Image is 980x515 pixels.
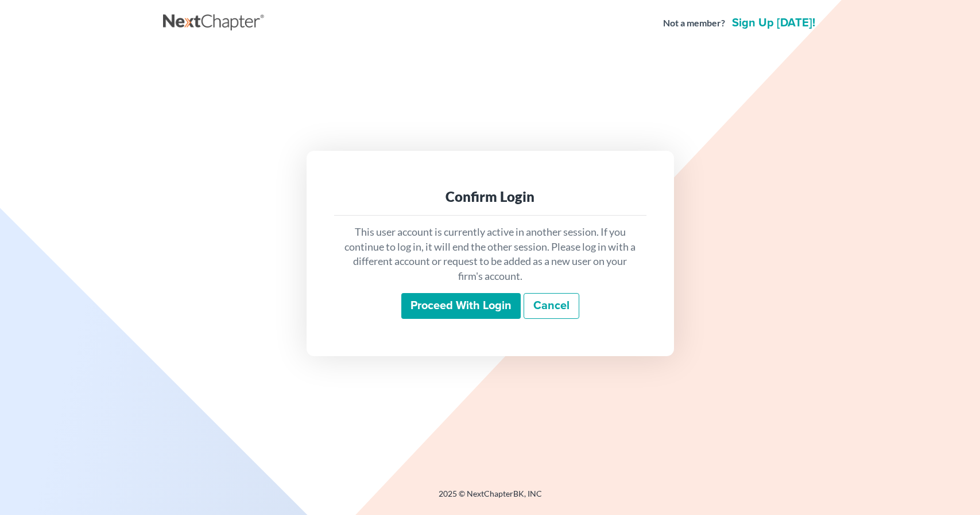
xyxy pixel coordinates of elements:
[343,225,637,284] p: This user account is currently active in another session. If you continue to log in, it will end ...
[730,17,818,29] a: Sign up [DATE]!
[524,293,579,319] a: Cancel
[401,293,521,319] input: Proceed with login
[663,17,725,30] strong: Not a member?
[163,488,818,509] div: 2025 © NextChapterBK, INC
[343,188,637,206] div: Confirm Login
